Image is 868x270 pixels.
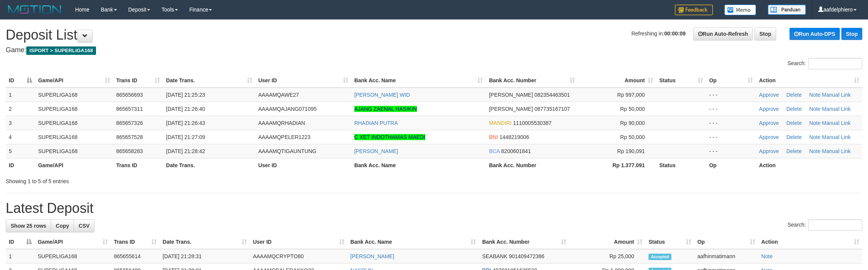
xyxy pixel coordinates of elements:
[116,106,143,112] span: 865657311
[6,201,862,216] h1: Latest Deposit
[675,5,713,15] img: Feedback.jpg
[78,223,90,229] span: CSV
[808,219,862,231] input: Search:
[786,92,802,98] a: Delete
[809,92,821,98] a: Note
[620,134,645,140] span: Rp 50,000
[250,235,348,249] th: User ID: activate to sort column ascending
[809,134,821,140] a: Note
[513,120,551,126] span: Copy 1110005530387 to clipboard
[6,158,35,172] th: ID
[6,102,35,116] td: 2
[841,28,862,40] a: Stop
[759,106,779,112] a: Approve
[706,158,756,172] th: Op
[113,73,163,88] th: Trans ID: activate to sort column ascending
[35,130,113,144] td: SUPERLIGA168
[6,249,35,264] td: 1
[166,120,205,126] span: [DATE] 21:26:43
[754,27,776,40] a: Stop
[51,219,74,232] a: Copy
[809,148,821,154] a: Note
[756,73,862,88] th: Action: activate to sort column ascending
[631,30,685,37] span: Refreshing in:
[258,106,317,112] span: AAAAMQAJANG071095
[809,120,821,126] a: Note
[35,73,113,88] th: Game/API: activate to sort column ascending
[6,73,35,88] th: ID: activate to sort column descending
[786,148,802,154] a: Delete
[166,92,205,98] span: [DATE] 21:25:23
[111,249,160,264] td: 865655614
[351,73,486,88] th: Bank Acc. Name: activate to sort column ascending
[111,235,160,249] th: Trans ID: activate to sort column ascending
[163,158,255,172] th: Date Trans.
[822,120,851,126] a: Manual Link
[250,249,348,264] td: AAAAMQCRYPTO80
[656,158,706,172] th: Status
[116,148,143,154] span: 865658283
[759,148,779,154] a: Approve
[706,88,756,102] td: - - -
[258,148,316,154] span: AAAAMQTIGAUNTUNG
[768,5,806,15] img: panduan.png
[486,73,578,88] th: Bank Acc. Number: activate to sort column ascending
[26,46,96,55] span: ISPORT > SUPERLIGA168
[11,223,46,229] span: Show 25 rows
[56,223,69,229] span: Copy
[808,58,862,69] input: Search:
[35,235,111,249] th: Game/API: activate to sort column ascending
[166,148,205,154] span: [DATE] 21:28:42
[74,219,94,232] a: CSV
[758,235,862,249] th: Action: activate to sort column ascending
[620,120,645,126] span: Rp 90,000
[6,27,862,43] h1: Deposit List
[578,158,656,172] th: Rp 1.377.091
[258,120,305,126] span: AAAAMQRHADIAN
[645,235,694,249] th: Status: activate to sort column ascending
[786,106,802,112] a: Delete
[578,73,656,88] th: Amount: activate to sort column ascending
[693,27,753,40] a: Run Auto-Refresh
[6,130,35,144] td: 4
[489,92,533,98] span: [PERSON_NAME]
[35,116,113,130] td: SUPERLIGA168
[255,158,351,172] th: User ID
[354,92,410,98] a: [PERSON_NAME] WID
[255,73,351,88] th: User ID: activate to sort column ascending
[822,134,851,140] a: Manual Link
[489,134,498,140] span: BNI
[354,120,398,126] a: RHADIAN PUTRA
[489,120,511,126] span: MANDIRI
[786,120,802,126] a: Delete
[706,73,756,88] th: Op: activate to sort column ascending
[354,106,417,112] a: AJANG ZAENAL HASIKIN
[6,144,35,158] td: 5
[166,134,205,140] span: [DATE] 21:27:09
[649,254,671,260] span: Accepted
[706,144,756,158] td: - - -
[756,158,862,172] th: Action
[258,134,311,140] span: AAAAMQPELER1223
[759,120,779,126] a: Approve
[113,158,163,172] th: Trans ID
[354,148,398,154] a: [PERSON_NAME]
[482,253,507,259] span: SEABANK
[788,58,862,69] label: Search:
[569,249,645,264] td: Rp 25,000
[35,88,113,102] td: SUPERLIGA168
[534,106,570,112] span: Copy 087735167107 to clipboard
[489,106,533,112] span: [PERSON_NAME]
[486,158,578,172] th: Bank Acc. Number
[569,235,645,249] th: Amount: activate to sort column ascending
[761,253,773,259] a: Note
[35,249,111,264] td: SUPERLIGA168
[6,4,64,15] img: MOTION_logo.png
[258,92,299,98] span: AAAAMQAWE27
[500,134,529,140] span: Copy 1448219006 to clipboard
[759,134,779,140] a: Approve
[790,28,840,40] a: Run Auto-DPS
[617,148,645,154] span: Rp 190,091
[351,158,486,172] th: Bank Acc. Name
[694,235,758,249] th: Op: activate to sort column ascending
